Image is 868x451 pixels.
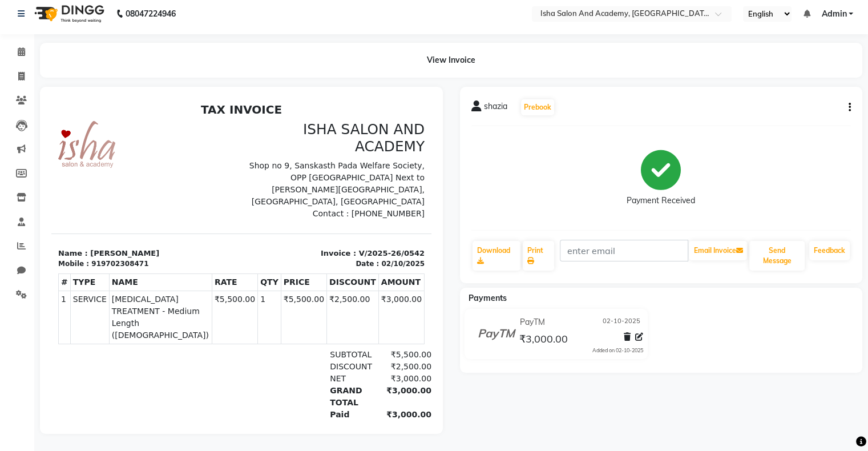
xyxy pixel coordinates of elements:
div: ₹3,000.00 [326,275,380,287]
th: DISCOUNT [276,176,328,193]
span: PayTM [519,316,544,328]
button: Prebook [521,99,554,115]
th: # [7,176,19,193]
div: Date : [304,160,328,171]
div: ₹3,000.00 [326,311,380,323]
td: 1 [207,193,230,246]
th: AMOUNT [327,176,373,193]
div: Payment Received [627,195,695,207]
td: ₹2,500.00 [276,193,328,246]
h3: ISHA SALON AND ACADEMY [197,23,373,57]
p: Contact : [PHONE_NUMBER] [197,110,373,122]
th: RATE [160,176,206,193]
div: 919702308471 [40,160,97,171]
a: Print [523,241,554,271]
div: View Invoice [40,43,862,78]
td: ₹3,000.00 [327,193,373,246]
div: SUBTOTAL [272,251,326,263]
div: ₹5,500.00 [326,251,380,263]
h2: TAX INVOICE [7,5,373,18]
p: Name : [PERSON_NAME] [7,150,183,161]
a: Download [473,241,521,271]
div: GRAND TOTAL [272,287,326,311]
input: enter email [560,240,688,261]
button: Email Invoice [689,241,747,260]
span: 02-10-2025 [603,316,640,328]
td: SERVICE [19,193,58,246]
div: NET [272,275,326,287]
div: Added on 02-10-2025 [592,347,643,355]
span: ₹3,000.00 [519,332,567,348]
div: DISCOUNT [272,263,326,275]
th: TYPE [19,176,58,193]
p: Shop no 9, Sanskasth Pada Welfare Society, OPP [GEOGRAPHIC_DATA] Next to [PERSON_NAME][GEOGRAPHIC... [197,62,373,110]
div: ₹3,000.00 [326,287,380,311]
span: [MEDICAL_DATA] TREATMENT - Medium Length ([DEMOGRAPHIC_DATA]) [60,195,158,243]
div: Paid [272,311,326,323]
p: Invoice : V/2025-26/0542 [197,150,373,161]
td: ₹5,500.00 [229,193,275,246]
th: PRICE [229,176,275,193]
a: Feedback [809,241,850,260]
th: NAME [58,176,160,193]
td: ₹5,500.00 [160,193,206,246]
button: Send Message [749,241,805,271]
span: Payments [469,293,507,303]
span: shazia [484,100,507,116]
div: 02/10/2025 [330,160,373,171]
td: 1 [7,193,19,246]
div: ₹2,500.00 [326,263,380,275]
div: Mobile : [7,160,38,171]
th: QTY [207,176,230,193]
span: Admin [821,8,846,20]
